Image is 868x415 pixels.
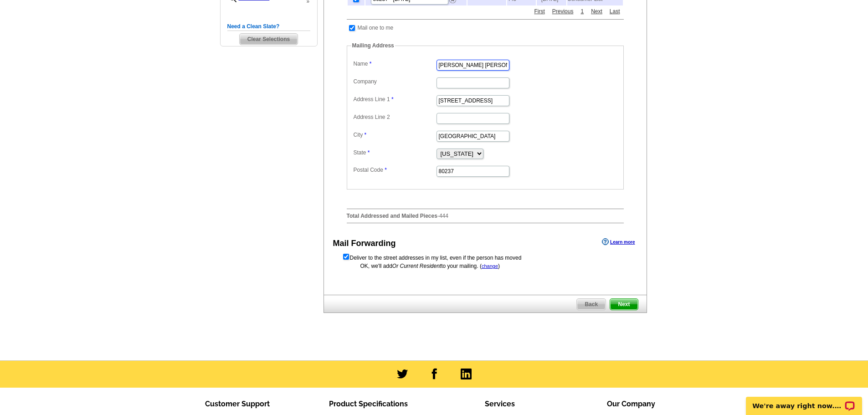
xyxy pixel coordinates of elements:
td: Mail one to me [357,23,394,32]
span: 444 [439,213,448,219]
strong: Total Addressed and Mailed Pieces [347,213,437,219]
span: Our Company [607,400,655,408]
label: City [354,131,436,139]
label: Address Line 2 [354,113,436,121]
legend: Mailing Address [351,41,395,50]
label: Address Line 1 [354,95,436,103]
span: Services [485,400,515,408]
a: 1 [578,7,586,15]
div: Mail Forwarding [333,237,396,250]
label: State [354,149,436,157]
iframe: LiveChat chat widget [740,386,868,415]
label: Name [354,60,436,68]
span: Back [577,299,606,310]
label: Company [354,77,436,86]
span: Customer Support [205,400,270,408]
label: Postal Code [354,166,436,174]
span: Clear Selections [240,34,298,45]
a: Previous [550,7,576,15]
a: change [482,263,498,269]
h5: Need a Clean Slate? [227,22,310,31]
div: OK, we'll add to your mailing. ( ) [342,262,628,270]
span: Next [610,299,637,310]
a: First [532,7,547,15]
a: Learn more [602,238,635,246]
form: Deliver to the street addresses in my list, even if the person has moved [342,253,628,262]
span: Product Specifications [329,400,408,408]
a: Next [589,7,605,15]
span: Or Current Resident [392,263,441,269]
a: Last [607,7,622,15]
a: Back [576,298,606,310]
